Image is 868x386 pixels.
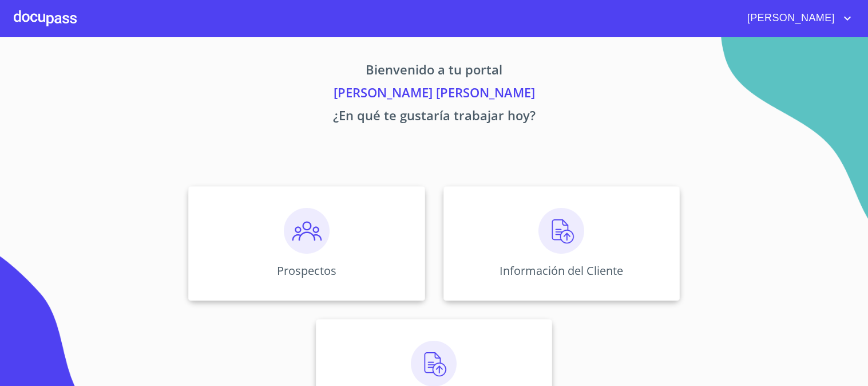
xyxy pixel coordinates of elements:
p: Información del Cliente [500,263,623,278]
img: prospectos.png [284,208,330,254]
button: account of current user [739,9,854,27]
p: [PERSON_NAME] [PERSON_NAME] [82,83,787,106]
span: [PERSON_NAME] [739,9,841,27]
p: ¿En qué te gustaría trabajar hoy? [82,106,787,129]
p: Bienvenido a tu portal [82,60,787,83]
p: Prospectos [277,263,336,278]
img: carga.png [538,208,584,254]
